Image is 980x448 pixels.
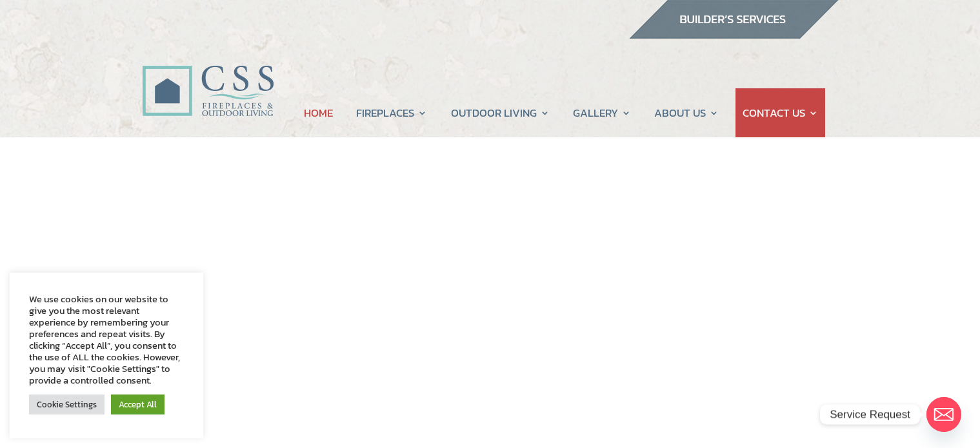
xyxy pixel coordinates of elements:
[356,88,427,137] a: FIREPLACES
[304,88,333,137] a: HOME
[29,293,184,386] div: We use cookies on our website to give you the most relevant experience by remembering your prefer...
[926,397,961,432] a: Email
[654,88,719,137] a: ABOUT US
[142,30,274,123] img: CSS Fireplaces & Outdoor Living (Formerly Construction Solutions & Supply)- Jacksonville Ormond B...
[111,394,165,414] a: Accept All
[451,88,550,137] a: OUTDOOR LIVING
[573,88,631,137] a: GALLERY
[743,88,818,137] a: CONTACT US
[29,394,105,414] a: Cookie Settings
[628,26,839,43] a: builder services construction supply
